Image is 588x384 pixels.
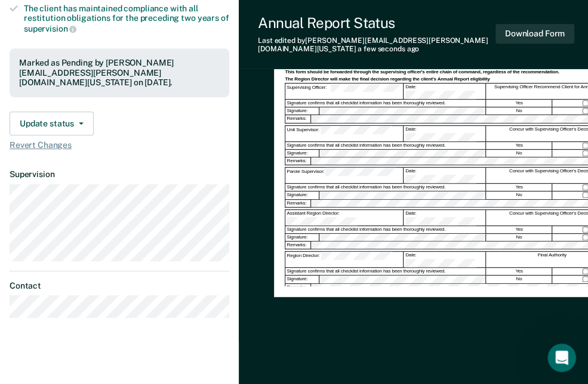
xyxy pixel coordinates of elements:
div: Region Director: [285,252,404,267]
div: Date: [404,252,486,267]
span: a few seconds ago [358,45,419,53]
dt: Contact [10,281,229,291]
div: Send us a message [24,150,199,163]
span: supervision [24,24,76,33]
div: Yes [487,184,552,191]
div: Signature confirms that all checklist information has been thoroughly reviewed. [285,100,486,107]
div: Signature confirms that all checklist information has been thoroughly reviewed. [285,184,486,191]
p: How can we help? [24,105,215,125]
button: Update status [10,112,94,135]
span: Home [46,304,73,312]
div: Parole Supervisor: [285,168,404,183]
div: Yes [487,226,552,233]
iframe: Intercom live chat [547,343,576,372]
div: No [487,191,552,199]
div: Signature confirms that all checklist information has been thoroughly reviewed. [285,268,486,275]
div: Yes [487,100,552,107]
div: Marked as Pending by [PERSON_NAME][EMAIL_ADDRESS][PERSON_NAME][DOMAIN_NAME][US_STATE] on [DATE]. [19,58,220,88]
div: Signature: [285,150,319,157]
div: Signature: [285,107,319,114]
div: Last edited by [PERSON_NAME][EMAIL_ADDRESS][PERSON_NAME][DOMAIN_NAME][US_STATE] [258,36,495,54]
button: Messages [119,274,239,322]
div: Signature confirms that all checklist information has been thoroughly reviewed. [285,226,486,233]
div: Send us a message [12,140,227,173]
button: Download Form [495,24,574,44]
dt: Supervision [10,169,229,179]
div: Annual Report Status [258,14,495,32]
div: Date: [404,83,486,99]
div: Signature: [285,191,319,199]
div: No [487,150,552,157]
div: Yes [487,268,552,275]
div: Date: [404,168,486,183]
div: Supervising Officer: [285,83,404,99]
div: Close [205,19,227,41]
div: Yes [487,142,552,149]
img: Profile image for Kim [140,19,164,43]
div: Signature: [285,275,319,283]
div: Remarks: [285,157,310,165]
div: No [487,275,552,283]
div: No [487,234,552,241]
div: Remarks: [285,241,310,249]
div: Unit Supervisor: [285,126,404,141]
div: Signature confirms that all checklist information has been thoroughly reviewed. [285,142,486,149]
div: Profile image for Krysty [162,19,186,43]
p: Hi [PERSON_NAME] [24,85,215,105]
img: Profile image for Rajan [117,19,141,43]
div: No [487,107,552,114]
div: Assistant Region Director: [285,210,404,225]
div: Date: [404,126,486,141]
div: The client has maintained compliance with all restitution obligations for the preceding two years of [24,4,229,34]
div: Date: [404,210,486,225]
div: Remarks: [285,284,310,291]
span: Messages [159,304,200,312]
img: logo [24,23,90,42]
span: Revert Changes [10,140,229,150]
div: Signature: [285,234,319,241]
div: Remarks: [285,200,310,207]
div: Remarks: [285,115,310,122]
